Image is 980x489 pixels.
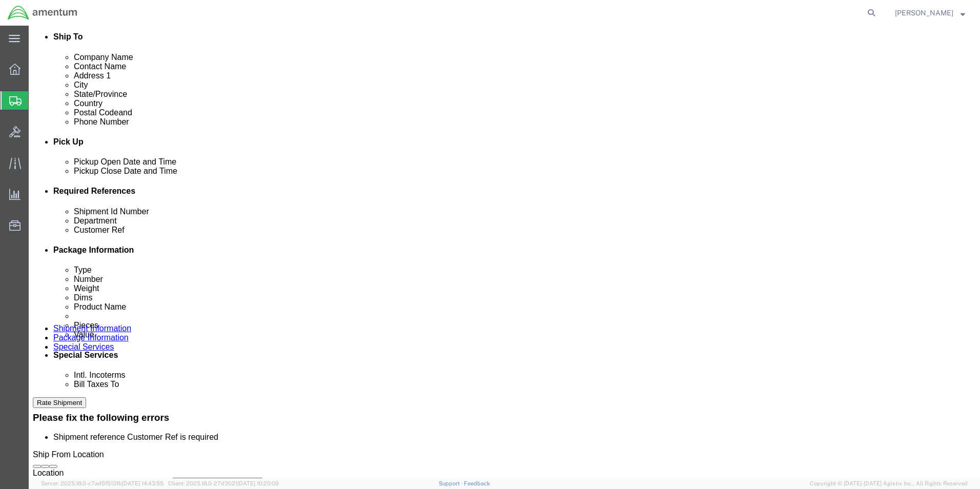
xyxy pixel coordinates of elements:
a: Feedback [464,480,490,486]
img: logo [7,5,78,21]
span: [DATE] 14:43:55 [122,480,164,486]
span: Server: 2025.18.0-c7ad5f513fb [41,480,164,486]
button: [PERSON_NAME] [894,7,966,19]
span: Valentin Ortega [895,7,953,18]
iframe: FS Legacy Container [29,26,980,478]
a: Support [439,480,464,486]
span: Client: 2025.18.0-27d3021 [168,480,279,486]
span: [DATE] 10:20:09 [237,480,279,486]
span: Copyright © [DATE]-[DATE] Agistix Inc., All Rights Reserved [810,479,968,488]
